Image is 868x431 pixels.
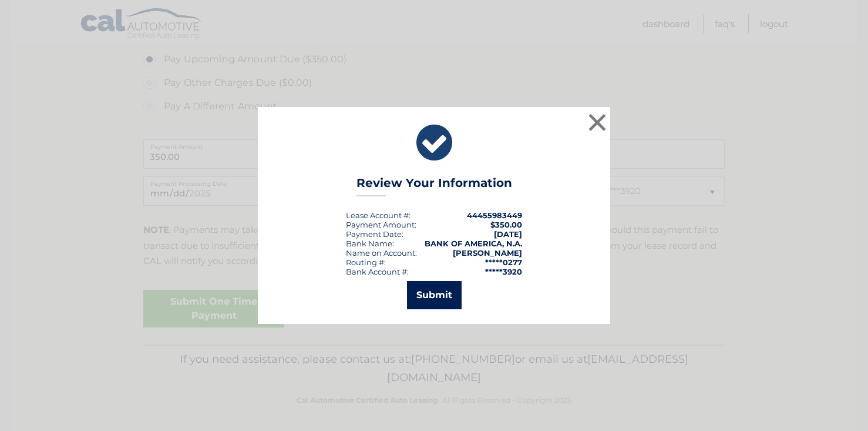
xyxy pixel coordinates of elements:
h3: Review Your Information [356,176,512,196]
div: Lease Account #: [346,211,411,220]
div: : [346,229,403,239]
span: Payment Date [346,229,402,239]
strong: 44455983449 [467,211,522,220]
strong: BANK OF AMERICA, N.A. [425,239,522,248]
span: [DATE] [494,229,522,239]
button: Submit [407,281,462,309]
button: × [586,111,609,134]
span: $350.00 [490,220,522,229]
div: Name on Account: [346,248,417,258]
div: Bank Name: [346,239,394,248]
strong: [PERSON_NAME] [453,248,522,258]
div: Bank Account #: [346,267,409,276]
div: Routing #: [346,258,386,267]
div: Payment Amount: [346,220,416,229]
